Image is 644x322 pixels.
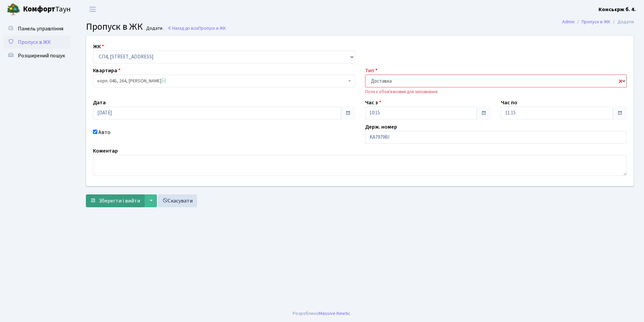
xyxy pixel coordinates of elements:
li: Додати [610,18,634,26]
span: корп. 04Б, 264, Артеменкова Олена Володимирівна <span class='la la-check-square text-success'></s... [97,78,347,84]
span: Пропуск в ЖК [198,25,226,31]
a: Пропуск в ЖК [3,35,71,49]
span: Таун [23,4,71,15]
a: Скасувати [158,194,197,207]
label: Тип [365,66,378,75]
label: Авто [98,128,110,136]
label: Квартира [93,66,121,75]
label: Час з [365,99,381,107]
label: Дата [93,99,106,107]
label: Час по [501,99,517,107]
label: ЖК [93,43,104,51]
a: Назад до всіхПропуск в ЖК [167,25,226,31]
button: Переключити навігацію [84,4,101,15]
a: Admin [562,18,575,25]
label: Коментар [93,147,118,155]
a: Панель управління [3,22,71,35]
nav: breadcrumb [552,15,644,29]
label: Держ. номер [365,123,397,131]
a: Massive Kinetic [319,310,350,317]
div: Розроблено . [293,310,351,317]
input: АА1234АА [365,131,627,144]
a: Розширений пошук [3,49,71,62]
button: Зберегти і вийти [86,194,144,207]
a: Консьєрж б. 4. [599,5,636,14]
span: Пропуск в ЖК [86,20,143,33]
span: Пропуск в ЖК [18,38,51,46]
span: корп. 04Б, 264, Артеменкова Олена Володимирівна <span class='la la-check-square text-success'></s... [93,75,355,87]
span: Зберегти і вийти [99,197,140,205]
img: logo.png [7,3,20,16]
span: Розширений пошук [18,52,65,59]
a: Пропуск в ЖК [582,18,610,25]
b: Консьєрж б. 4. [599,6,636,13]
span: Панель управління [18,25,63,32]
b: Комфорт [23,4,55,15]
div: Поле є обов'язковим для заповнення. [365,89,627,95]
small: Додати . [145,26,164,31]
